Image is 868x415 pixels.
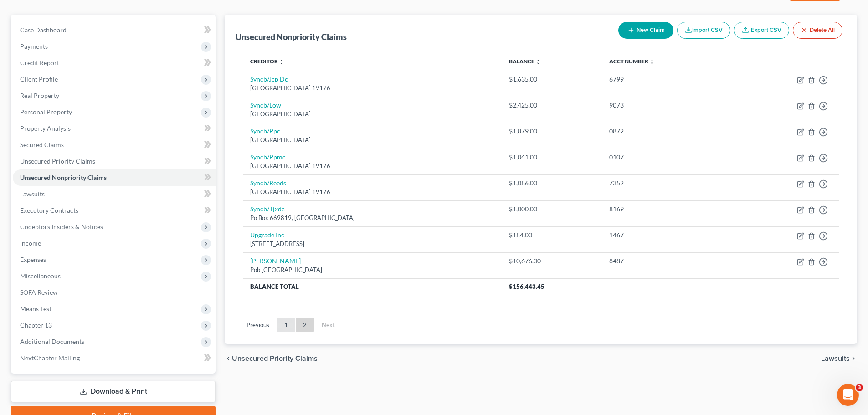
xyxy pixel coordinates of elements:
div: 7352 [609,179,725,188]
span: Additional Documents [20,338,84,345]
i: chevron_right [850,355,857,362]
span: Client Profile [20,75,58,83]
div: 1467 [609,231,725,240]
span: Miscellaneous [20,272,61,280]
div: $10,676.00 [509,256,595,266]
span: NextChapter Mailing [20,354,80,362]
button: New Claim [618,22,673,39]
button: Import CSV [677,22,730,39]
span: Lawsuits [821,355,850,362]
a: Executory Contracts [13,202,216,219]
div: $184.00 [509,231,595,240]
a: Case Dashboard [13,22,216,38]
div: $1,879.00 [509,127,595,136]
a: Acct Number unfold_more [609,58,655,65]
span: Case Dashboard [20,26,67,34]
div: Pob [GEOGRAPHIC_DATA] [250,266,494,274]
span: Property Analysis [20,124,71,132]
a: Syncb/Tjxdc [250,205,285,213]
div: [GEOGRAPHIC_DATA] [250,110,494,118]
div: 0107 [609,153,725,162]
i: chevron_left [225,355,232,362]
button: Lawsuits chevron_right [821,355,857,362]
a: Syncb/Low [250,101,281,109]
button: chevron_left Unsecured Priority Claims [225,355,318,362]
i: unfold_more [649,59,655,65]
div: $1,000.00 [509,205,595,214]
div: 8169 [609,205,725,214]
div: [GEOGRAPHIC_DATA] 19176 [250,162,494,170]
span: $156,443.45 [509,283,544,290]
a: [PERSON_NAME] [250,257,301,265]
a: Unsecured Nonpriority Claims [13,169,216,186]
a: Previous [239,318,277,332]
div: $1,086.00 [509,179,595,188]
span: Payments [20,42,48,50]
button: Delete All [793,22,842,39]
span: Chapter 13 [20,321,52,329]
span: Unsecured Nonpriority Claims [20,174,107,181]
a: Unsecured Priority Claims [13,153,216,169]
div: [STREET_ADDRESS] [250,240,494,248]
span: 3 [856,384,863,391]
a: Credit Report [13,55,216,71]
span: SOFA Review [20,288,58,296]
div: 8487 [609,256,725,266]
i: unfold_more [279,59,284,65]
span: Lawsuits [20,190,45,198]
span: Real Property [20,92,59,99]
i: unfold_more [535,59,541,65]
span: Unsecured Priority Claims [232,355,318,362]
a: Creditor unfold_more [250,58,284,65]
a: SOFA Review [13,284,216,301]
a: Property Analysis [13,120,216,137]
span: Unsecured Priority Claims [20,157,95,165]
div: [GEOGRAPHIC_DATA] [250,136,494,144]
div: 6799 [609,75,725,84]
a: 1 [277,318,295,332]
a: Syncb/Ppmc [250,153,286,161]
a: NextChapter Mailing [13,350,216,366]
a: Syncb/Ppc [250,127,280,135]
a: 2 [296,318,314,332]
a: Upgrade Inc [250,231,284,239]
a: Lawsuits [13,186,216,202]
div: $2,425.00 [509,101,595,110]
span: Secured Claims [20,141,64,149]
a: Balance unfold_more [509,58,541,65]
div: 0872 [609,127,725,136]
span: Personal Property [20,108,72,116]
div: 9073 [609,101,725,110]
span: Expenses [20,256,46,263]
div: $1,041.00 [509,153,595,162]
a: Syncb/Reeds [250,179,286,187]
span: Income [20,239,41,247]
div: Unsecured Nonpriority Claims [236,31,347,42]
div: [GEOGRAPHIC_DATA] 19176 [250,84,494,92]
a: Syncb/Jcp Dc [250,75,288,83]
a: Export CSV [734,22,789,39]
th: Balance Total [243,278,501,295]
span: Credit Report [20,59,59,67]
span: Codebtors Insiders & Notices [20,223,103,231]
a: Download & Print [11,381,216,402]
span: Means Test [20,305,51,313]
div: $1,635.00 [509,75,595,84]
iframe: Intercom live chat [837,384,859,406]
div: [GEOGRAPHIC_DATA] 19176 [250,188,494,196]
span: Executory Contracts [20,206,78,214]
a: Secured Claims [13,137,216,153]
div: Po Box 669819, [GEOGRAPHIC_DATA] [250,214,494,222]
